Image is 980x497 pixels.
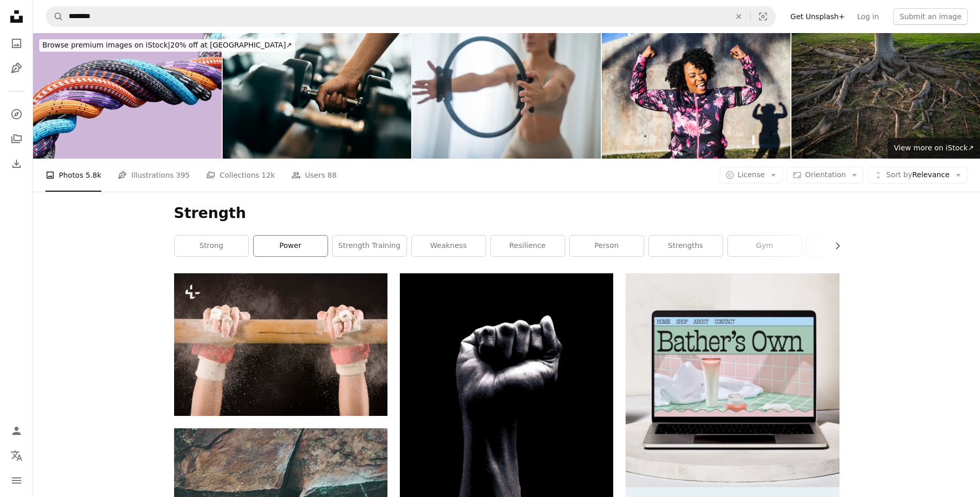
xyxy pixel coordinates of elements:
a: person [570,236,644,256]
span: 20% off at [GEOGRAPHIC_DATA] ↗ [42,41,292,49]
a: Users 88 [291,159,337,192]
a: courage [807,236,881,256]
button: Sort byRelevance [868,167,968,183]
span: View more on iStock ↗ [894,144,974,152]
span: Sort by [886,170,912,179]
a: strengths [649,236,723,256]
span: Browse premium images on iStock | [42,41,170,49]
button: scroll list to the right [828,236,839,256]
a: Browse premium images on iStock|20% off at [GEOGRAPHIC_DATA]↗ [33,33,301,58]
button: Orientation [787,167,864,183]
a: Collections [6,129,27,149]
a: Illustrations 395 [118,159,190,192]
span: 395 [176,169,190,181]
a: Photos [6,33,27,54]
a: Log in [851,8,885,25]
img: Close-up of a female hand picking up a heavy dumbbell. [223,33,411,159]
a: Log in / Sign up [6,421,27,441]
h1: Strength [174,204,839,223]
button: Clear [727,7,750,26]
a: Raised fist [400,402,613,411]
img: file-1707883121023-8e3502977149image [626,273,839,487]
button: Search Unsplash [46,7,64,26]
button: Submit an image [893,8,968,25]
a: resilience [491,236,565,256]
a: strength training [333,236,407,256]
a: a person holding a baseball bat with powder coming out of it [174,339,387,349]
a: Download History [6,153,27,174]
a: Explore [6,104,27,125]
button: Language [6,445,27,466]
span: Relevance [886,170,950,180]
a: gym [728,236,802,256]
a: power [254,236,328,256]
img: Colorful twisted ropes, paracords [33,33,222,159]
img: Young woman performs home fitness routine, Pilates [412,33,601,159]
span: Orientation [805,170,846,179]
img: a person holding a baseball bat with powder coming out of it [174,273,387,415]
button: Visual search [751,7,775,26]
span: 88 [328,169,337,181]
button: Menu [6,470,27,491]
a: weakness [412,236,486,256]
img: Roots of a tree [791,33,980,159]
img: Funny portrait of a young black curvy woman during a training session [602,33,790,159]
a: Home — Unsplash [6,6,27,29]
a: Illustrations [6,58,27,79]
span: 12k [261,169,275,181]
a: strong [175,236,248,256]
form: Find visuals sitewide [45,6,776,27]
button: License [720,167,783,183]
span: License [738,170,765,179]
a: Collections 12k [206,159,275,192]
a: View more on iStock↗ [888,138,980,159]
a: Get Unsplash+ [784,8,851,25]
